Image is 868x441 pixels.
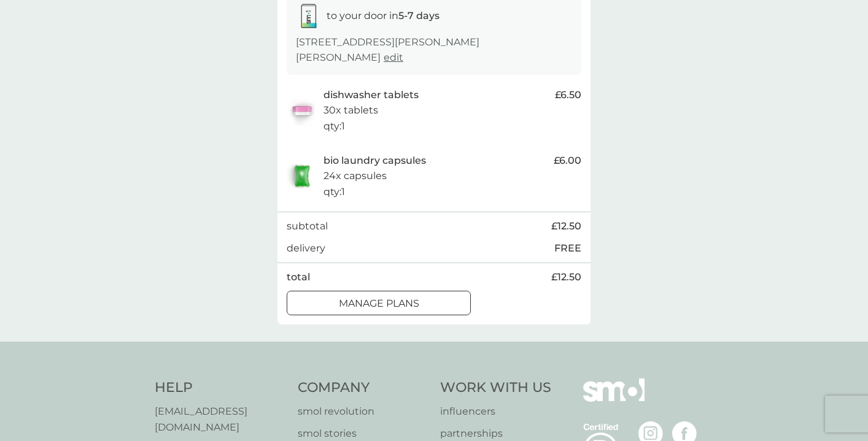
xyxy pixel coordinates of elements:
[155,404,285,435] a: [EMAIL_ADDRESS][DOMAIN_NAME]
[339,296,419,312] p: manage plans
[324,87,419,103] p: dishwasher tablets
[324,153,426,169] p: bio laundry capsules
[324,118,345,134] p: qty : 1
[296,34,572,66] p: [STREET_ADDRESS][PERSON_NAME][PERSON_NAME]
[324,168,387,184] p: 24x capsules
[155,378,285,397] h4: Help
[555,87,581,103] span: £6.50
[287,218,328,234] p: subtotal
[398,10,440,21] strong: 5-7 days
[298,378,428,397] h4: Company
[287,269,310,285] p: total
[440,378,551,397] h4: Work With Us
[298,404,428,420] a: smol revolution
[554,153,581,169] span: £6.00
[384,52,403,63] a: edit
[324,184,345,200] p: qty : 1
[583,378,645,420] img: smol
[327,10,440,21] span: to your door in
[287,240,325,256] p: delivery
[554,240,581,256] p: FREE
[440,404,551,420] a: influencers
[287,291,471,315] button: manage plans
[551,218,581,234] span: £12.50
[551,269,581,285] span: £12.50
[324,102,378,118] p: 30x tablets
